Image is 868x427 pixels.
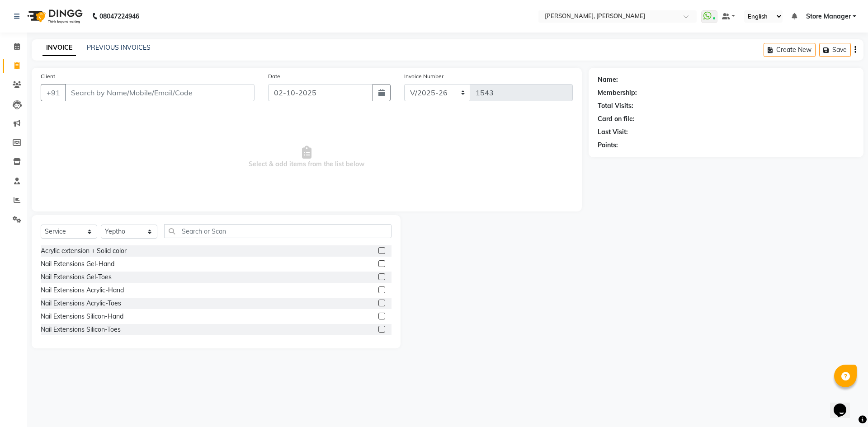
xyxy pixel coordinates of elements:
[65,84,255,101] input: Search by Name/Mobile/Email/Code
[268,72,280,80] label: Date
[23,4,85,29] img: logo
[598,141,618,150] div: Points:
[41,325,121,334] div: Nail Extensions Silicon-Toes
[42,40,76,56] a: INVOICE
[598,127,628,137] div: Last Visit:
[830,391,859,418] iframe: chat widget
[41,72,55,80] label: Client
[598,88,637,98] div: Membership:
[598,75,618,84] div: Name:
[41,312,123,321] div: Nail Extensions Silicon-Hand
[41,259,114,269] div: Nail Extensions Gel-Hand
[41,286,124,295] div: Nail Extensions Acrylic-Hand
[87,43,151,52] a: PREVIOUS INVOICES
[41,272,112,282] div: Nail Extensions Gel-Toes
[41,112,573,202] span: Select & add items from the list below
[41,299,121,308] div: Nail Extensions Acrylic-Toes
[41,84,66,101] button: +91
[764,43,816,57] button: Create New
[99,4,139,29] b: 08047224946
[404,72,443,80] label: Invoice Number
[819,43,851,57] button: Save
[164,224,392,238] input: Search or Scan
[41,246,127,256] div: Acrylic extension + Solid color
[806,12,851,21] span: Store Manager
[598,114,635,124] div: Card on file:
[598,101,633,111] div: Total Visits:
